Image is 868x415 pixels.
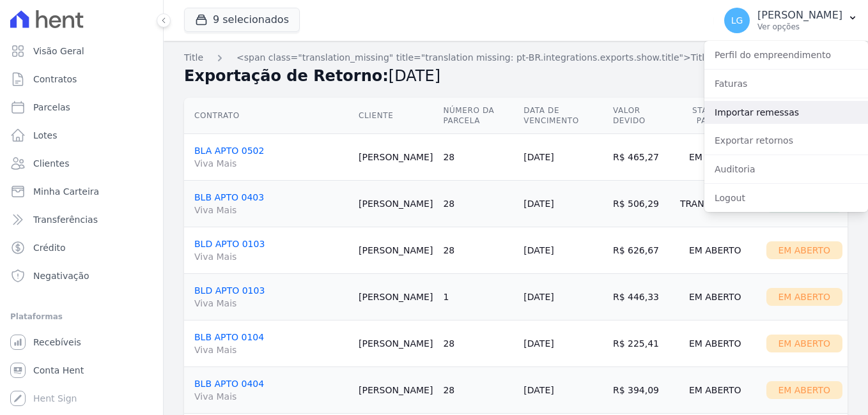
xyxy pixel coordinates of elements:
[33,241,66,254] span: Crédito
[33,45,84,57] span: Visão Geral
[674,148,756,166] div: Em Aberto
[608,321,669,367] td: R$ 225,41
[194,239,348,263] a: BLD APTO 0103Viva Mais
[438,367,518,414] td: 28
[518,98,608,134] th: Data de Vencimento
[518,134,608,181] td: [DATE]
[438,227,518,274] td: 28
[33,364,84,377] span: Conta Hent
[704,72,868,95] a: Faturas
[33,336,81,349] span: Recebíveis
[766,288,843,306] div: Em Aberto
[5,123,158,148] a: Lotes
[438,321,518,367] td: 28
[5,263,158,289] a: Negativação
[33,129,58,142] span: Lotes
[766,241,843,259] div: Em Aberto
[757,9,842,22] p: [PERSON_NAME]
[184,8,300,32] button: 9 selecionados
[33,101,70,114] span: Parcelas
[353,367,438,414] td: [PERSON_NAME]
[731,16,743,25] span: LG
[438,274,518,321] td: 1
[33,269,89,282] span: Negativação
[353,98,438,134] th: Cliente
[5,235,158,260] a: Crédito
[33,185,99,198] span: Minha Carteira
[194,285,348,310] a: BLD APTO 0103Viva Mais
[184,64,728,87] h2: Exportação de Retorno:
[33,73,77,86] span: Contratos
[5,329,158,355] a: Recebíveis
[353,321,438,367] td: [PERSON_NAME]
[353,134,438,181] td: [PERSON_NAME]
[674,381,756,399] div: Em Aberto
[669,98,761,134] th: Status da Parcela
[518,274,608,321] td: [DATE]
[674,195,756,213] div: Transferindo
[757,22,842,32] p: Ver opções
[714,3,868,38] button: LG [PERSON_NAME] Ver opções
[236,51,803,64] a: <span class="translation_missing" title="translation missing: pt-BR.integrations.exports.show.tit...
[5,38,158,64] a: Visão Geral
[438,98,518,134] th: Número da Parcela
[353,274,438,321] td: [PERSON_NAME]
[704,101,868,124] a: Importar remessas
[5,94,158,120] a: Parcelas
[674,288,756,306] div: Em Aberto
[33,213,98,226] span: Transferências
[5,179,158,204] a: Minha Carteira
[438,134,518,181] td: 28
[194,250,348,263] span: Viva Mais
[194,157,348,170] span: Viva Mais
[194,204,348,216] span: Viva Mais
[704,158,868,181] a: Auditoria
[353,227,438,274] td: [PERSON_NAME]
[184,51,848,64] nav: Breadcrumb
[674,241,756,259] div: Em Aberto
[704,129,868,152] a: Exportar retornos
[5,151,158,176] a: Clientes
[518,181,608,227] td: [DATE]
[518,321,608,367] td: [DATE]
[184,98,353,134] th: Contrato
[608,181,669,227] td: R$ 506,29
[608,274,669,321] td: R$ 446,33
[353,181,438,227] td: [PERSON_NAME]
[194,332,348,356] a: BLB APTO 0104Viva Mais
[674,335,756,352] div: Em Aberto
[608,98,669,134] th: Valor devido
[184,52,203,63] span: translation missing: pt-BR.integrations.exports.index.title
[704,43,868,66] a: Perfil do empreendimento
[5,207,158,232] a: Transferências
[608,367,669,414] td: R$ 394,09
[5,358,158,383] a: Conta Hent
[518,367,608,414] td: [DATE]
[518,227,608,274] td: [DATE]
[194,192,348,216] a: BLB APTO 0403Viva Mais
[608,134,669,181] td: R$ 465,27
[766,335,843,352] div: Em Aberto
[194,390,348,403] span: Viva Mais
[5,66,158,92] a: Contratos
[194,146,348,170] a: BLA APTO 0502Viva Mais
[194,343,348,356] span: Viva Mais
[389,67,440,85] span: [DATE]
[438,181,518,227] td: 28
[704,186,868,209] a: Logout
[194,379,348,403] a: BLB APTO 0404Viva Mais
[33,157,69,170] span: Clientes
[608,227,669,274] td: R$ 626,67
[184,51,203,64] a: Title
[194,297,348,310] span: Viva Mais
[10,309,153,324] div: Plataformas
[766,381,843,399] div: Em Aberto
